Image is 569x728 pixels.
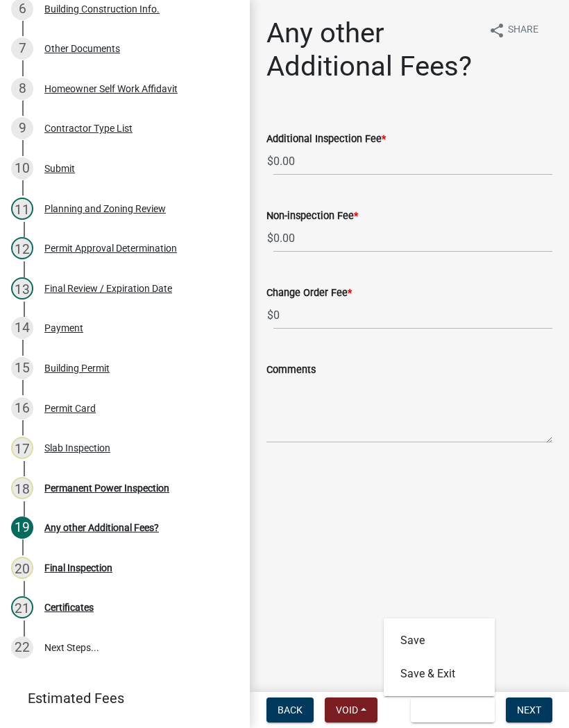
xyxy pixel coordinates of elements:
[44,204,166,214] div: Planning and Zoning Review
[266,288,352,298] label: Change Order Fee
[11,277,33,300] div: 13
[11,557,33,579] div: 20
[477,17,550,44] button: shareShare
[11,317,33,339] div: 14
[266,365,316,375] label: Comments
[44,323,83,333] div: Payment
[506,697,552,722] button: Next
[44,603,94,612] div: Certificates
[266,147,274,175] span: $
[384,618,495,696] div: Save & Exit
[11,636,33,659] div: 22
[44,443,110,453] div: Slab Inspection
[266,224,274,252] span: $
[266,211,358,221] label: Non-inspection Fee
[44,284,172,293] div: Final Review / Expiration Date
[44,404,96,413] div: Permit Card
[266,135,386,144] label: Additional Inspection Fee
[11,684,228,712] a: Estimated Fees
[11,237,33,259] div: 12
[44,243,177,253] div: Permit Approval Determination
[11,117,33,139] div: 9
[411,697,495,722] button: Save & Exit
[11,78,33,100] div: 8
[44,523,159,532] div: Any other Additional Fees?
[11,37,33,60] div: 7
[11,517,33,539] div: 19
[11,198,33,220] div: 11
[11,357,33,379] div: 15
[44,84,178,94] div: Homeowner Self Work Affidavit
[266,697,314,722] button: Back
[11,397,33,419] div: 16
[489,22,505,39] i: share
[11,477,33,499] div: 18
[44,123,133,133] div: Contractor Type List
[266,17,477,83] h1: Any other Additional Fees?
[266,301,274,329] span: $
[44,44,120,53] div: Other Documents
[384,624,495,657] button: Save
[44,563,112,573] div: Final Inspection
[508,22,538,39] span: Share
[11,157,33,180] div: 10
[517,704,541,716] span: Next
[11,437,33,459] div: 17
[11,596,33,618] div: 21
[422,704,475,716] span: Save & Exit
[384,657,495,691] button: Save & Exit
[44,483,169,493] div: Permanent Power Inspection
[278,704,303,716] span: Back
[44,4,160,14] div: Building Construction Info.
[325,697,377,722] button: Void
[44,164,75,173] div: Submit
[336,704,358,716] span: Void
[44,363,110,373] div: Building Permit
